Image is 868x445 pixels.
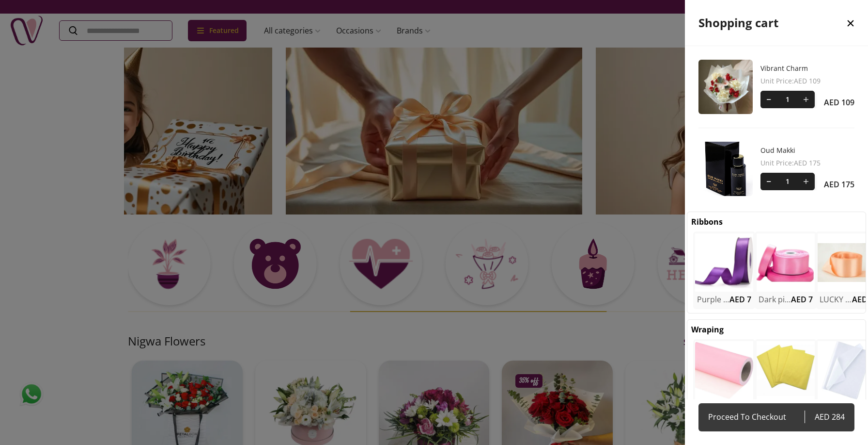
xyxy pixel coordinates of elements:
[757,233,815,292] img: uae-gifts-Dark pink gift ribbons
[695,341,753,399] img: uae-gifts-pink wrapping
[760,158,854,168] span: Unit Price : AED 175
[691,324,724,335] h2: Wraping
[805,410,845,424] span: AED 284
[698,46,854,128] div: Vibrant Charm
[729,294,751,305] span: AED 7
[697,294,729,305] h2: Purple gift ribbons
[820,294,852,305] h2: LUCKY ribbons
[755,231,817,309] div: uae-gifts-Dark pink gift ribbonsDark pink gift ribbonsAED 7
[760,64,854,73] a: Vibrant Charm
[760,146,854,155] a: Oud Makki
[760,76,854,86] span: Unit Price : AED 109
[791,294,813,305] span: AED 7
[757,341,815,399] img: uae-gifts-yellow wrapping
[698,403,854,431] a: Proceed To CheckoutAED 284
[708,410,805,424] span: Proceed To Checkout
[695,233,753,292] img: uae-gifts-Purple gift ribbons
[824,97,854,108] span: AED 109
[691,216,723,228] h2: Ribbons
[778,173,797,190] span: 1
[833,1,868,45] button: close
[693,339,755,417] div: uae-gifts-pink wrapping
[698,15,778,31] h2: Shopping cart
[759,294,791,305] h2: Dark pink gift ribbons
[698,128,854,210] div: Oud Makki
[778,91,797,108] span: 1
[755,339,817,417] div: uae-gifts-yellow wrapping
[693,231,755,309] div: uae-gifts-Purple gift ribbonsPurple gift ribbonsAED 7
[824,179,854,190] span: AED 175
